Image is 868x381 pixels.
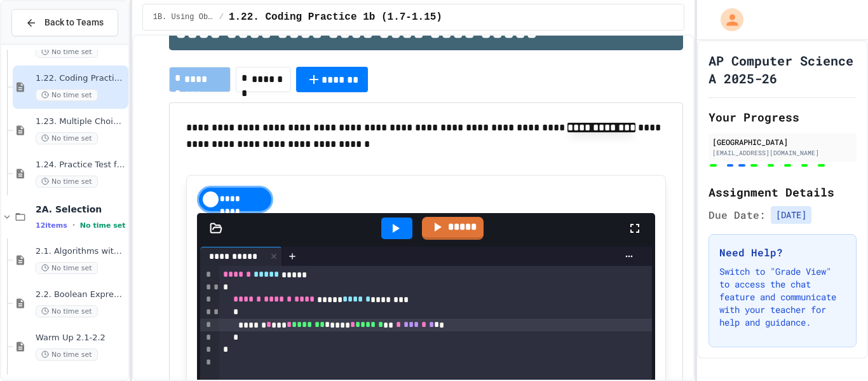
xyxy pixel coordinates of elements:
span: 1.23. Multiple Choice Exercises for Unit 1b (1.9-1.15) [36,116,126,127]
span: 12 items [36,221,67,230]
span: Back to Teams [44,16,104,29]
span: No time set [36,262,98,274]
span: No time set [36,89,98,101]
h2: Assignment Details [709,183,857,201]
span: Due Date: [709,207,766,223]
span: 2A. Selection [36,204,126,215]
span: 1.22. Coding Practice 1b (1.7-1.15) [229,10,442,25]
span: No time set [80,221,126,230]
span: No time set [36,305,98,317]
span: No time set [36,349,98,361]
div: [EMAIL_ADDRESS][DOMAIN_NAME] [712,148,853,158]
h3: Need Help? [719,245,846,260]
h1: AP Computer Science A 2025-26 [709,52,857,87]
span: Warm Up 2.1-2.2 [36,333,126,343]
span: / [219,12,224,22]
span: 2.1. Algorithms with Selection and Repetition [36,246,126,257]
h2: Your Progress [709,108,857,126]
p: Switch to "Grade View" to access the chat feature and communicate with your teacher for help and ... [719,265,846,329]
span: 1.22. Coding Practice 1b (1.7-1.15) [36,73,126,84]
span: No time set [36,46,98,58]
span: 1.24. Practice Test for Objects (1.12-1.14) [36,160,126,170]
div: [GEOGRAPHIC_DATA] [712,136,853,148]
div: My Account [707,5,747,34]
span: • [72,220,75,230]
span: No time set [36,132,98,144]
span: No time set [36,176,98,188]
span: [DATE] [771,206,811,224]
span: 2.2. Boolean Expressions [36,289,126,300]
button: Back to Teams [11,9,118,36]
span: 1B. Using Objects [153,12,214,22]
